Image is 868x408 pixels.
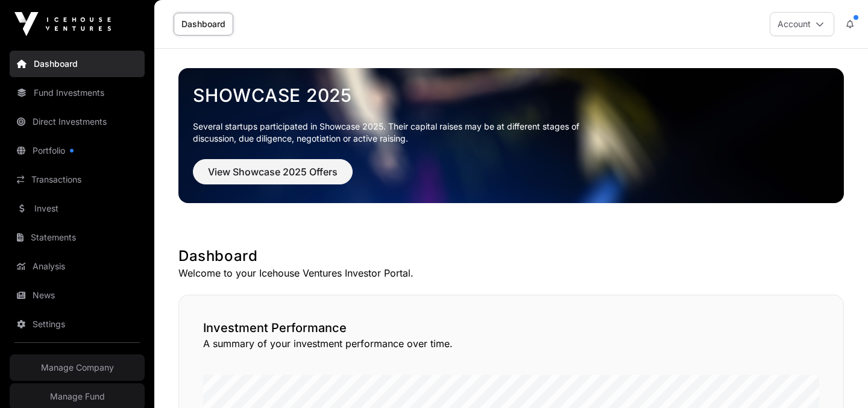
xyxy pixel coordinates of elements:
button: View Showcase 2025 Offers [193,159,353,184]
a: Invest [10,195,145,222]
p: Several startups participated in Showcase 2025. Their capital raises may be at different stages o... [193,121,598,145]
h2: Investment Performance [203,319,819,336]
a: Transactions [10,166,145,193]
p: Welcome to your Icehouse Ventures Investor Portal. [178,266,844,280]
span: View Showcase 2025 Offers [208,165,338,179]
a: Dashboard [10,51,145,77]
a: Analysis [10,253,145,280]
a: Statements [10,224,145,251]
a: View Showcase 2025 Offers [193,171,353,183]
a: Dashboard [174,13,233,36]
a: Showcase 2025 [193,84,829,106]
a: Direct Investments [10,108,145,135]
a: Manage Company [10,354,145,381]
a: Portfolio [10,137,145,164]
a: Settings [10,311,145,337]
a: News [10,282,145,309]
a: Fund Investments [10,80,145,106]
img: Showcase 2025 [178,68,844,203]
button: Account [770,12,834,36]
h1: Dashboard [178,246,844,266]
p: A summary of your investment performance over time. [203,336,819,351]
img: Icehouse Ventures Logo [14,12,111,36]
